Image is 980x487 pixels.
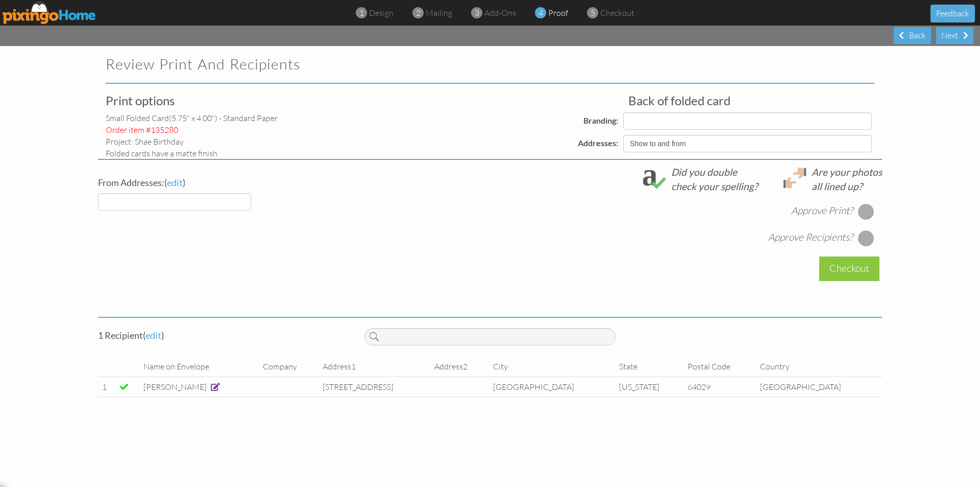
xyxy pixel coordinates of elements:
td: Address1 [318,357,430,377]
h4: ( ) [98,178,349,188]
span: - Standard paper [219,113,278,123]
h3: Back of folded card [628,94,859,107]
td: City [489,357,615,377]
div: Folded cards have a matte finish [106,148,352,159]
img: lineup.svg [783,168,806,189]
td: Postal Code [683,357,755,377]
div: Next [936,27,973,44]
td: [STREET_ADDRESS] [318,377,430,397]
span: add-ons [484,8,516,18]
img: pixingo logo [3,1,96,24]
div: Approve Print? [791,204,853,218]
td: 1 [98,377,116,397]
td: 64029 [683,377,755,397]
img: check_spelling.svg [643,168,666,189]
button: Feedback [930,5,975,22]
span: edit [167,177,183,188]
div: small folded card [106,112,352,124]
td: [US_STATE] [615,377,683,397]
span: mailing [426,8,452,18]
td: [GEOGRAPHIC_DATA] [489,377,615,397]
div: Did you double [671,165,758,179]
label: Addresses: [578,137,618,149]
span: 4 [538,7,543,19]
div: Order item #135280 [106,124,352,136]
span: design [369,8,394,18]
td: Country [756,357,882,377]
div: Approve Recipients? [768,230,853,244]
span: 3 [475,7,479,19]
span: (5.75" x 4.00") [169,113,217,123]
div: Back [894,27,931,44]
td: Name on Envelope [139,357,259,377]
span: proof [548,8,568,18]
div: Checkout [819,257,879,281]
h4: 1 Recipient ( ) [98,331,349,341]
span: edit [145,330,161,341]
td: Company [259,357,318,377]
label: Branding: [583,115,618,127]
span: [PERSON_NAME] [143,382,207,392]
div: check your spelling? [671,179,758,193]
h3: Print options [106,94,344,107]
td: [GEOGRAPHIC_DATA] [756,377,882,397]
span: 1 [359,7,364,19]
span: From Addresses: [98,177,164,188]
td: Address2 [430,357,488,377]
div: all lined up? [812,179,882,193]
h2: Review Print and Recipients [106,56,472,73]
span: checkout [600,8,634,18]
td: State [615,357,683,377]
div: Are your photos [812,165,882,179]
div: Project: Shae Birthday [106,136,352,148]
span: 2 [416,7,421,19]
span: 5 [591,7,595,19]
